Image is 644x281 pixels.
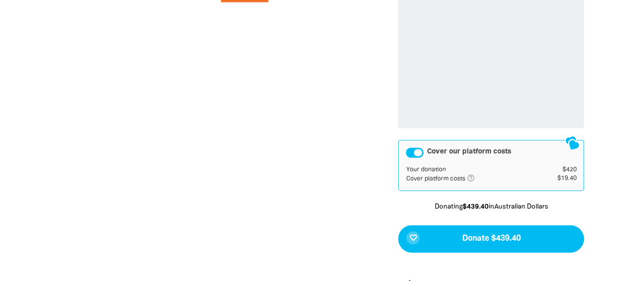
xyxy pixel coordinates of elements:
button: Cover our platform costs [406,147,424,158]
span: Donate $439.40 [462,235,520,243]
button: favorite_borderDonate $439.40 [398,225,584,252]
i: help_outlined [466,174,483,182]
td: Cover platform costs [406,174,539,183]
p: Donating in Australian Dollars [398,202,584,213]
i: favorite_border [409,234,417,242]
td: Your donation [406,166,539,174]
b: $439.40 [462,204,488,210]
td: $19.40 [540,174,577,183]
td: $420 [540,166,577,174]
